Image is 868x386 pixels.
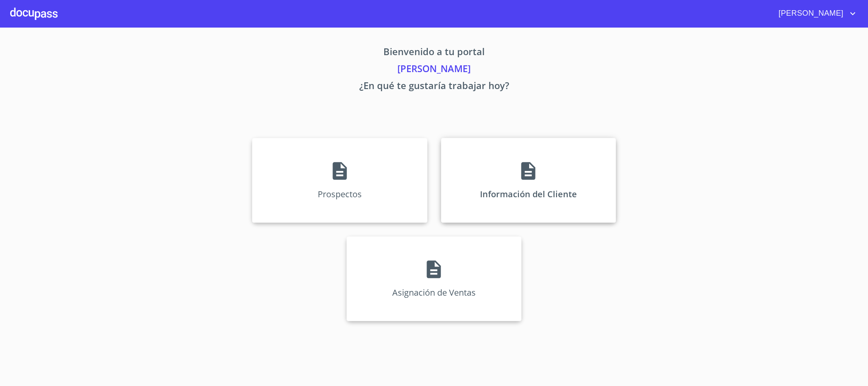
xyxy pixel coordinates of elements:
p: Información del Cliente [480,188,577,200]
p: Prospectos [318,188,362,200]
span: [PERSON_NAME] [772,7,848,20]
p: Asignación de Ventas [392,287,476,298]
p: Bienvenido a tu portal [173,45,695,62]
p: [PERSON_NAME] [173,62,695,78]
p: ¿En qué te gustaría trabajar hoy? [173,78,695,95]
button: account of current user [772,7,858,20]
